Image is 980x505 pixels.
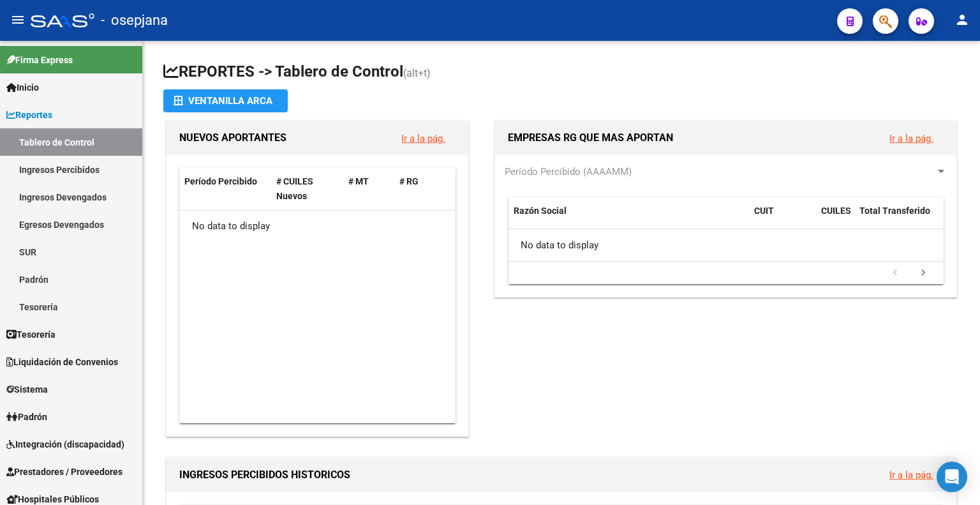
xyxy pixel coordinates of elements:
[401,133,445,144] a: Ir a la pág.
[854,197,944,239] datatable-header-cell: Total Transferido
[514,206,567,216] span: Razón Social
[879,463,944,486] button: Ir a la pág.
[174,89,278,112] div: Ventanilla ARCA
[6,328,56,342] span: Tesorería
[816,197,854,239] datatable-header-cell: CUILES
[889,469,933,481] a: Ir a la pág.
[859,206,930,216] span: Total Transferido
[889,133,933,144] a: Ir a la pág.
[508,132,673,144] span: EMPRESAS RG QUE MAS APORTAN
[101,6,168,34] span: - osepjana
[394,168,445,210] datatable-header-cell: # RG
[879,126,944,150] button: Ir a la pág.
[10,12,26,27] mat-icon: menu
[505,166,632,177] span: Período Percibido (AAAAMM)
[163,89,288,112] button: Ventanilla ARCA
[184,176,257,186] span: Período Percibido
[276,176,313,201] span: # CUILES Nuevos
[179,132,286,144] span: NUEVOS APORTANTES
[179,211,455,243] div: No data to display
[403,67,431,79] span: (alt+t)
[271,168,344,210] datatable-header-cell: # CUILES Nuevos
[937,462,967,492] div: Open Intercom Messenger
[6,410,47,424] span: Padrón
[509,229,944,261] div: No data to display
[399,176,419,186] span: # RG
[343,168,394,210] datatable-header-cell: # MT
[6,108,52,122] span: Reportes
[6,465,122,479] span: Prestadores / Proveedores
[749,197,816,239] datatable-header-cell: CUIT
[954,12,970,27] mat-icon: person
[6,53,73,67] span: Firma Express
[348,176,369,186] span: # MT
[911,266,935,280] a: go to next page
[179,168,271,210] datatable-header-cell: Período Percibido
[754,206,774,216] span: CUIT
[509,197,749,239] datatable-header-cell: Razón Social
[6,437,124,451] span: Integración (discapacidad)
[821,206,851,216] span: CUILES
[179,469,350,481] span: INGRESOS PERCIBIDOS HISTORICOS
[163,61,960,84] h1: REPORTES -> Tablero de Control
[6,80,39,94] span: Inicio
[6,382,48,396] span: Sistema
[883,266,907,280] a: go to previous page
[6,355,118,369] span: Liquidación de Convenios
[391,126,456,150] button: Ir a la pág.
